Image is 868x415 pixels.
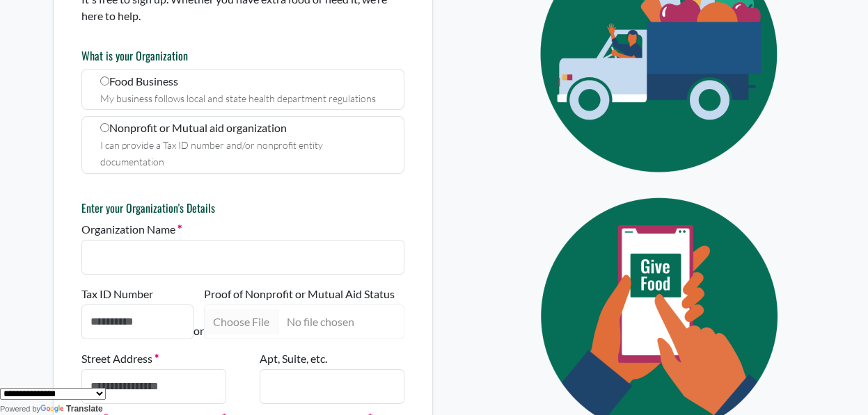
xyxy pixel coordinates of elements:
label: Organization Name [81,221,182,238]
label: Proof of Nonprofit or Mutual Aid Status [204,286,395,302]
label: Apt, Suite, etc. [260,350,327,367]
label: Tax ID Number [81,286,153,302]
a: Translate [40,404,103,414]
img: Google Translate [40,405,66,414]
h6: What is your Organization [81,49,404,63]
p: or [194,323,204,339]
input: Food Business My business follows local and state health department regulations [100,76,109,86]
label: Street Address [81,350,159,367]
small: My business follows local and state health department regulations [100,92,376,104]
label: Food Business [81,69,404,110]
input: Nonprofit or Mutual aid organization I can provide a Tax ID number and/or nonprofit entity docume... [100,123,109,132]
label: Nonprofit or Mutual aid organization [81,116,404,174]
h6: Enter your Organization's Details [81,202,404,215]
small: I can provide a Tax ID number and/or nonprofit entity documentation [100,139,323,168]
